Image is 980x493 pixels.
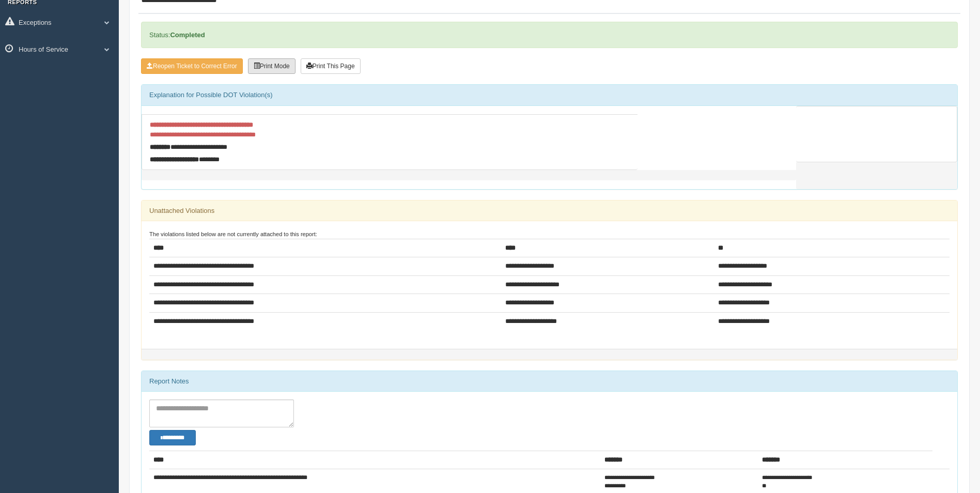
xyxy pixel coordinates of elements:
[170,31,205,39] strong: Completed
[141,22,958,48] div: Status:
[149,231,317,237] small: The violations listed below are not currently attached to this report:
[248,58,295,74] button: Print Mode
[142,201,957,221] div: Unattached Violations
[141,58,243,74] button: Reopen Ticket
[142,85,957,105] div: Explanation for Possible DOT Violation(s)
[142,371,957,392] div: Report Notes
[301,58,361,74] button: Print This Page
[149,430,196,445] button: Change Filter Options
